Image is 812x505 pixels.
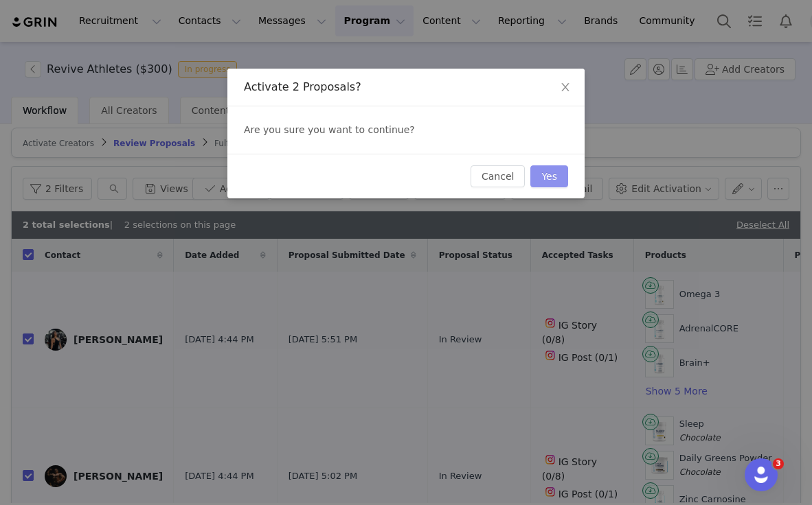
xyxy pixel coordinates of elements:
button: Close [546,69,585,107]
div: Activate 2 Proposals? [244,80,568,95]
button: Yes [530,165,568,187]
iframe: Intercom live chat [745,458,778,491]
span: 3 [773,458,784,469]
div: Are you sure you want to continue? [227,106,585,154]
button: Cancel [471,165,525,187]
i: icon: close [560,82,571,93]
